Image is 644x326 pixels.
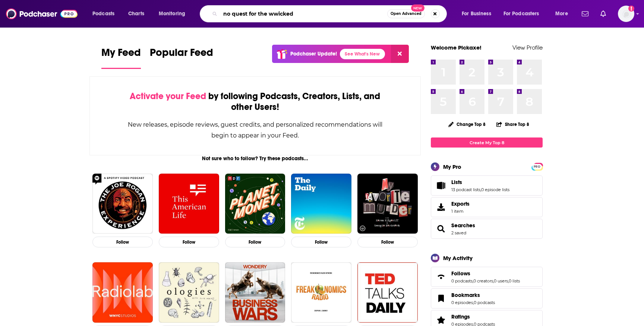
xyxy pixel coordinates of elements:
[433,202,448,212] span: Exports
[451,270,470,277] span: Follows
[451,209,470,214] span: 1 item
[457,8,501,20] button: open menu
[508,278,509,284] span: ,
[357,174,418,234] img: My Favorite Murder with Karen Kilgariff and Georgia Hardstark
[451,278,473,284] a: 0 podcasts
[451,230,466,235] a: 2 saved
[451,313,495,320] a: Ratings
[433,293,448,304] a: Bookmarks
[6,7,78,21] img: Podchaser - Follow, Share and Rate Podcasts
[92,262,153,323] img: Radiolab
[357,237,418,247] button: Follow
[481,187,509,192] a: 0 episode lists
[618,6,634,22] button: Show profile menu
[494,278,508,284] a: 0 users
[550,8,577,20] button: open menu
[451,300,473,305] a: 0 episodes
[159,9,185,19] span: Monitoring
[474,300,495,305] a: 0 podcasts
[431,267,543,287] span: Follows
[159,174,219,234] img: This American Life
[387,9,425,18] button: Open AdvancedNew
[462,9,491,19] span: For Business
[225,237,285,247] button: Follow
[127,119,383,141] div: New releases, episode reviews, guest credits, and personalized recommendations will begin to appe...
[123,8,149,20] a: Charts
[431,44,482,51] a: Welcome Pickaxe!
[480,187,481,192] span: ,
[451,187,480,192] a: 13 podcast lists
[101,46,141,63] span: My Feed
[207,5,454,22] div: Search podcasts, credits, & more...
[291,262,351,323] a: Freakonomics Radio
[357,262,418,323] img: TED Talks Daily
[150,46,213,69] a: Popular Feed
[443,254,473,262] div: My Activity
[509,278,520,284] a: 0 lists
[433,272,448,282] a: Follows
[431,288,543,308] span: Bookmarks
[451,200,470,207] span: Exports
[92,9,114,19] span: Podcasts
[433,224,448,234] a: Searches
[92,237,153,247] button: Follow
[159,262,219,323] img: Ologies with Alie Ward
[290,51,337,57] p: Podchaser Update!
[533,164,542,170] span: PRO
[444,120,490,129] button: Change Top 8
[225,262,285,323] img: Business Wars
[579,7,591,20] a: Show notifications dropdown
[473,300,474,305] span: ,
[391,12,422,16] span: Open Advanced
[618,6,634,22] img: User Profile
[431,137,543,148] a: Create My Top 8
[451,270,520,277] a: Follows
[431,197,543,217] a: Exports
[473,278,473,284] span: ,
[451,179,509,186] a: Lists
[493,278,494,284] span: ,
[597,7,609,20] a: Show notifications dropdown
[225,174,285,234] img: Planet Money
[451,313,470,320] span: Ratings
[92,174,153,234] img: The Joe Rogan Experience
[618,6,634,22] span: Logged in as Pickaxe
[340,49,385,59] a: See What's New
[154,8,195,20] button: open menu
[555,9,568,19] span: More
[431,219,543,239] span: Searches
[127,91,383,113] div: by following Podcasts, Creators, Lists, and other Users!
[433,180,448,191] a: Lists
[433,315,448,325] a: Ratings
[451,179,462,186] span: Lists
[130,91,206,102] span: Activate your Feed
[89,155,421,162] div: Not sure who to follow? Try these podcasts...
[533,164,542,169] a: PRO
[431,175,543,196] span: Lists
[496,117,530,132] button: Share Top 8
[473,278,493,284] a: 0 creators
[220,8,387,20] input: Search podcasts, credits, & more...
[512,44,543,51] a: View Profile
[451,222,475,229] a: Searches
[87,8,124,20] button: open menu
[291,237,351,247] button: Follow
[411,4,424,12] span: New
[443,163,461,170] div: My Pro
[291,174,351,234] img: The Daily
[499,8,550,20] button: open menu
[150,46,213,63] span: Popular Feed
[101,46,141,69] a: My Feed
[451,292,480,298] span: Bookmarks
